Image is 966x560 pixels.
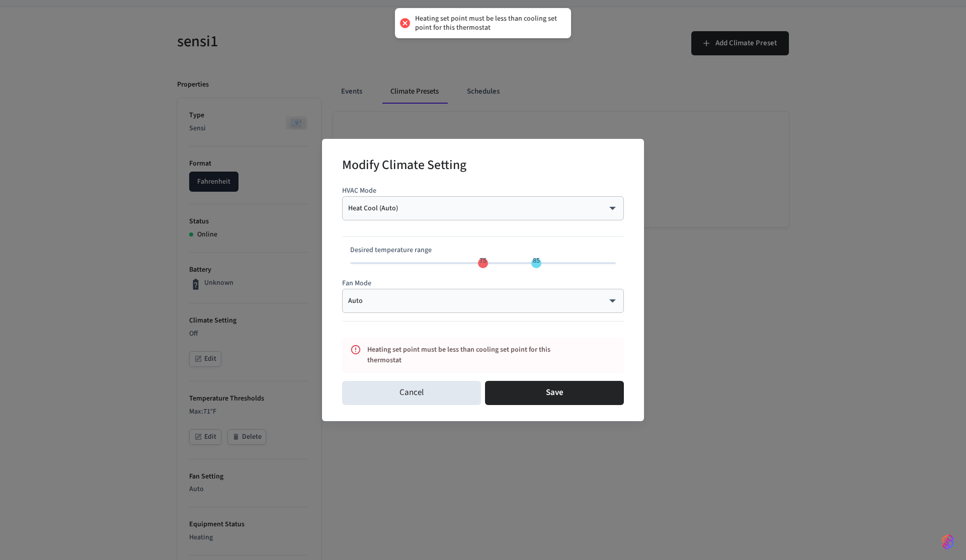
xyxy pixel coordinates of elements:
[367,341,580,370] div: Heating set point must be less than cooling set point for this thermostat
[479,256,487,266] span: 75
[342,381,481,405] button: Cancel
[342,151,466,182] h2: Modify Climate Setting
[350,245,616,256] p: Desired temperature range
[342,186,624,196] p: HVAC Mode
[485,381,624,405] button: Save
[348,203,618,213] div: Heat Cool (Auto)
[533,256,540,266] span: 85
[415,14,561,32] div: Heating set point must be less than cooling set point for this thermostat
[348,296,618,306] div: Auto
[942,534,954,550] img: SeamLogoGradient.69752ec5.svg
[342,278,624,289] p: Fan Mode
